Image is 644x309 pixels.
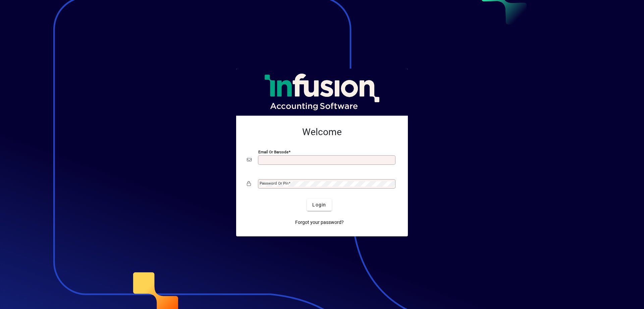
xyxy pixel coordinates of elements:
[260,181,288,186] mat-label: Password or Pin
[258,150,288,154] mat-label: Email or Barcode
[292,216,346,228] a: Forgot your password?
[247,126,397,138] h2: Welcome
[295,219,344,226] span: Forgot your password?
[307,199,331,211] button: Login
[312,201,326,208] span: Login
